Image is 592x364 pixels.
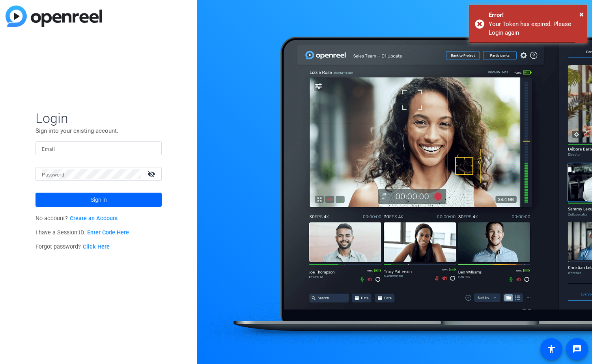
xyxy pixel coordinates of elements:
a: Click Here [83,243,110,250]
span: Sign in [91,190,107,210]
mat-label: Email [42,147,55,152]
mat-icon: message [572,344,582,354]
span: I have a Session ID. [35,229,129,236]
input: Enter Email Address [42,144,155,153]
mat-icon: visibility_off [143,168,162,180]
a: Enter Code Here [87,229,129,236]
button: Sign in [35,193,162,207]
div: Error! [489,11,581,20]
button: Close [579,8,584,20]
mat-icon: accessibility [547,344,556,354]
span: Login [35,110,162,126]
span: No account? [35,215,118,222]
a: Create an Account [70,215,118,222]
mat-label: Password [42,172,64,178]
span: × [579,9,584,19]
p: Sign into your existing account. [35,126,162,135]
div: Your Token has expired. Please Login again [489,20,581,37]
span: Forgot password? [35,243,110,250]
img: blue-gradient.svg [6,6,102,27]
